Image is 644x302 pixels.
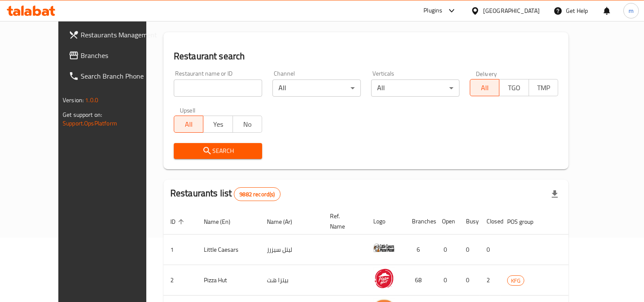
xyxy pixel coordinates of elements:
label: Delivery [476,70,497,76]
th: Closed [480,208,500,235]
td: Little Caesars [197,235,260,265]
span: Version: [63,95,84,106]
span: Search [181,146,255,156]
label: Upsell [180,107,196,113]
h2: Restaurant search [174,50,558,63]
td: 2 [163,265,197,296]
h2: Restaurants list [170,187,281,201]
span: Name (En) [204,217,242,227]
div: All [371,79,460,97]
span: TMP [532,82,555,94]
span: Branches [81,50,159,61]
span: Yes [207,118,229,131]
a: Restaurants Management [62,24,166,45]
div: Export file [544,184,565,204]
button: Yes [203,116,233,133]
span: Name (Ar) [267,217,303,227]
th: Open [435,208,459,235]
span: All [474,82,496,94]
span: POS group [507,217,544,227]
input: Search for restaurant name or ID.. [174,79,262,97]
span: ID [170,217,187,227]
a: Branches [62,45,166,66]
span: Ref. Name [330,211,356,232]
td: 0 [459,265,480,296]
td: 1 [163,235,197,265]
button: TMP [529,79,558,96]
td: 2 [480,265,500,296]
td: بيتزا هت [260,265,323,296]
span: All [178,118,200,131]
td: Pizza Hut [197,265,260,296]
th: Branches [405,208,435,235]
button: All [174,116,203,133]
button: Search [174,143,262,159]
button: All [470,79,499,96]
td: 6 [405,235,435,265]
div: Total records count [234,187,280,201]
span: Search Branch Phone [81,71,159,81]
td: 0 [480,235,500,265]
span: Restaurants Management [81,30,159,40]
span: Get support on: [63,109,102,120]
span: 1.0.0 [85,95,98,106]
div: [GEOGRAPHIC_DATA] [483,6,540,15]
button: No [233,116,262,133]
span: m [629,6,634,15]
td: 0 [435,265,459,296]
th: Busy [459,208,480,235]
img: Pizza Hut [373,268,395,289]
span: TGO [503,82,525,94]
td: 0 [459,235,480,265]
button: TGO [499,79,529,96]
td: 0 [435,235,459,265]
span: 9882 record(s) [234,190,280,198]
a: Support.OpsPlatform [63,118,117,129]
td: ليتل سيزرز [260,235,323,265]
td: 68 [405,265,435,296]
th: Logo [366,208,405,235]
span: KFG [508,276,524,286]
div: All [272,79,361,97]
a: Search Branch Phone [62,66,166,86]
img: Little Caesars [373,237,395,259]
div: Plugins [423,6,442,16]
span: No [236,118,259,131]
